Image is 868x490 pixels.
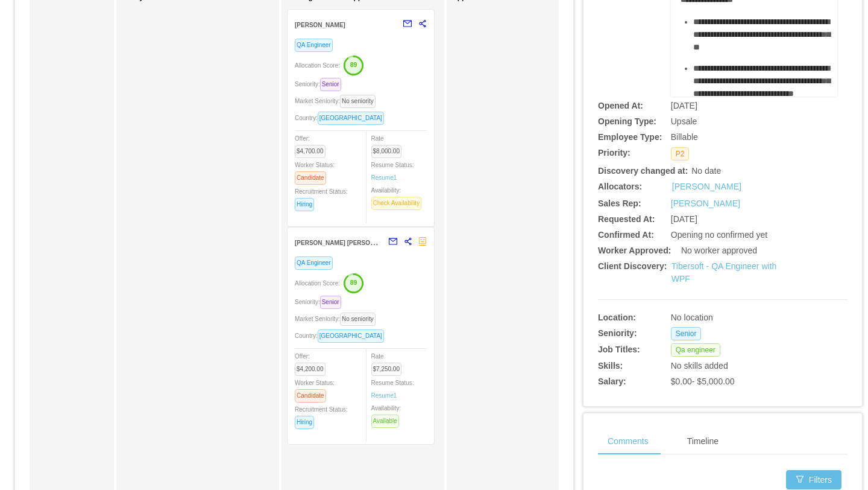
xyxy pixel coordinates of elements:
[681,246,757,255] span: No worker approved
[295,198,314,211] span: Hiring
[598,246,671,255] b: Worker Approved:
[371,162,414,181] span: Resume Status:
[340,313,376,326] span: No seniority
[295,380,335,399] span: Worker Status:
[295,22,345,28] strong: [PERSON_NAME]
[418,237,427,246] span: robot
[295,280,340,287] span: Allocation Score:
[371,145,402,158] span: $8,000.00
[371,415,399,428] span: Available
[691,166,721,176] span: No date
[671,261,777,284] a: Tibersoft - QA Engineer with WPF
[318,112,384,125] span: [GEOGRAPHIC_DATA]
[371,405,404,424] span: Availability:
[671,101,697,110] span: [DATE]
[295,332,389,339] span: Country:
[598,361,623,371] b: Skills:
[340,55,364,74] button: 89
[404,237,412,246] span: share-alt
[295,62,340,69] span: Allocation Score:
[671,214,697,224] span: [DATE]
[671,377,735,386] span: $0.00 - $5,000.00
[371,391,397,400] a: Resume1
[671,116,697,126] span: Upsale
[350,279,357,286] text: 89
[598,230,654,240] b: Confirmed At:
[671,327,702,340] span: Senior
[598,377,626,386] b: Salary:
[671,361,728,371] span: No skills added
[598,199,641,208] b: Sales Rep:
[340,95,376,108] span: No seniority
[350,61,357,68] text: 89
[340,273,364,292] button: 89
[318,329,384,343] span: [GEOGRAPHIC_DATA]
[295,389,326,402] span: Candidate
[295,188,348,208] span: Recruitment Status:
[371,135,407,154] span: Rate
[295,162,335,181] span: Worker Status:
[295,115,389,121] span: Country:
[320,296,341,309] span: Senior
[598,116,656,126] b: Opening Type:
[320,78,341,91] span: Senior
[671,132,698,142] span: Billable
[418,19,427,28] span: share-alt
[295,237,398,247] strong: [PERSON_NAME] [PERSON_NAME]
[295,416,314,429] span: Hiring
[598,101,643,110] b: Opened At:
[598,132,662,142] b: Employee Type:
[598,261,667,271] b: Client Discovery:
[371,187,427,206] span: Availability:
[397,14,412,34] button: mail
[598,428,658,455] div: Comments
[786,470,841,489] button: icon: filterFilters
[371,363,402,376] span: $7,250.00
[671,147,690,161] span: P2
[295,145,325,158] span: $4,700.00
[371,197,422,210] span: Check Availability
[295,135,330,154] span: Offer:
[295,406,348,425] span: Recruitment Status:
[598,328,637,338] b: Seniority:
[295,299,346,305] span: Seniority:
[382,232,398,252] button: mail
[671,199,740,208] a: [PERSON_NAME]
[671,343,720,357] span: Qa engineer
[598,148,631,157] b: Priority:
[295,98,380,104] span: Market Seniority:
[371,353,407,372] span: Rate
[295,363,325,376] span: $4,200.00
[371,173,397,182] a: Resume1
[671,230,767,240] span: Opening no confirmed yet
[295,316,380,322] span: Market Seniority:
[598,182,642,191] b: Allocators:
[598,166,688,176] b: Discovery changed at:
[672,180,741,193] a: [PERSON_NAME]
[295,256,333,270] span: QA Engineer
[598,345,640,354] b: Job Titles:
[371,380,414,399] span: Resume Status:
[678,428,728,455] div: Timeline
[295,39,333,52] span: QA Engineer
[295,171,326,185] span: Candidate
[598,313,636,322] b: Location:
[671,311,796,324] div: No location
[598,214,655,224] b: Requested At:
[295,81,346,87] span: Seniority:
[295,353,330,372] span: Offer:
